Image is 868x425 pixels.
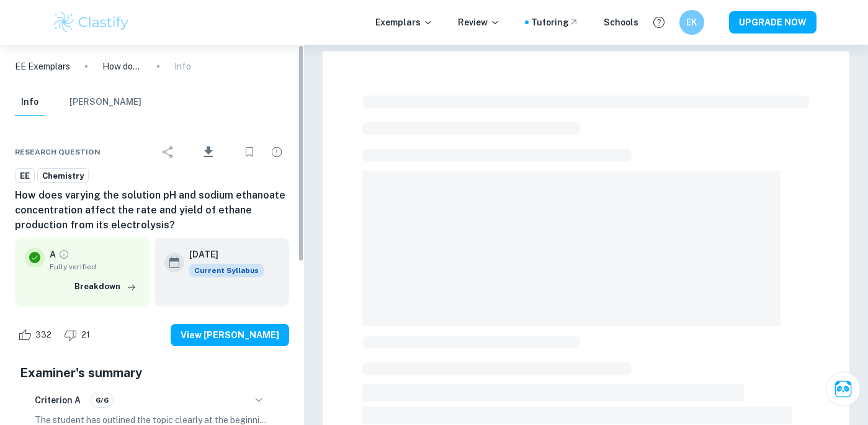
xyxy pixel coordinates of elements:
img: Clastify logo [52,10,131,35]
span: EE [16,170,34,182]
div: Share [156,140,181,164]
button: Info [15,89,45,116]
p: Info [174,60,191,73]
button: View [PERSON_NAME] [171,324,289,346]
h6: [DATE] [189,248,254,261]
a: Grade fully verified [58,249,69,260]
div: Dislike [61,325,97,345]
span: 332 [29,329,58,341]
div: Report issue [264,140,289,164]
span: Current Syllabus [189,264,264,277]
span: 21 [74,329,97,341]
button: Breakdown [71,277,140,296]
span: 6/6 [91,395,113,406]
h6: EK [684,16,699,29]
a: EE [15,168,35,184]
h6: Criterion A [35,393,81,407]
p: Exemplars [375,16,433,29]
div: Like [15,325,58,345]
p: How does varying the solution pH and sodium ethanoate concentration affect the rate and yield of ... [102,60,142,73]
a: EE Exemplars [15,60,70,73]
div: This exemplar is based on the current syllabus. Feel free to refer to it for inspiration/ideas wh... [189,264,264,277]
span: Fully verified [50,261,140,272]
div: Download [183,136,235,168]
a: Schools [604,16,638,29]
button: Help and Feedback [648,12,669,33]
h6: How does varying the solution pH and sodium ethanoate concentration affect the rate and yield of ... [15,188,289,233]
div: Bookmark [237,140,262,164]
button: Ask Clai [826,372,861,406]
button: EK [679,10,704,35]
h5: Examiner's summary [20,364,284,382]
span: Chemistry [38,170,88,182]
button: [PERSON_NAME] [69,89,141,116]
p: A [50,248,56,261]
p: Review [458,16,500,29]
span: Research question [15,146,101,158]
a: Chemistry [37,168,89,184]
button: UPGRADE NOW [729,11,817,34]
a: Tutoring [531,16,579,29]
